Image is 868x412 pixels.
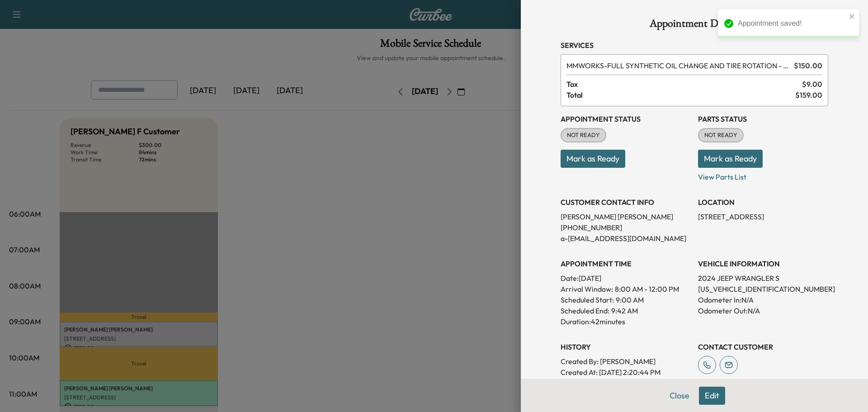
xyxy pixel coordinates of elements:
[849,13,855,20] button: close
[795,90,822,100] span: $ 159.00
[561,131,605,140] span: NOT READY
[698,273,828,284] p: 2024 JEEP WRANGLER S
[664,387,695,405] button: Close
[561,284,691,294] p: Arrival Window:
[561,18,828,33] h1: Appointment Details
[561,197,691,208] h3: CUSTOMER CONTACT INFO
[566,79,802,90] span: Tax
[802,79,822,90] span: $ 9.00
[561,356,691,367] p: Created By : [PERSON_NAME]
[698,150,763,168] button: Mark as Ready
[561,305,609,316] p: Scheduled End:
[561,341,691,352] h3: History
[561,294,614,305] p: Scheduled Start:
[561,367,691,378] p: Created At : [DATE] 2:20:44 PM
[794,60,822,71] span: $ 150.00
[561,40,828,51] h3: Services
[698,305,828,316] p: Odometer Out: N/A
[561,211,691,222] p: [PERSON_NAME] [PERSON_NAME]
[566,60,790,71] span: FULL SYNTHETIC OIL CHANGE AND TIRE ROTATION - WORKS PACKAGE
[566,90,795,100] span: Total
[561,222,691,233] p: [PHONE_NUMBER]
[561,316,691,327] p: Duration: 42 minutes
[698,294,828,305] p: Odometer In: N/A
[698,211,828,222] p: [STREET_ADDRESS]
[699,131,743,140] span: NOT READY
[698,341,828,352] h3: CONTACT CUSTOMER
[698,168,828,182] p: View Parts List
[698,258,828,269] h3: VEHICLE INFORMATION
[615,284,679,294] span: 8:00 AM - 12:00 PM
[616,294,644,305] p: 9:00 AM
[561,258,691,269] h3: APPOINTMENT TIME
[738,18,846,29] div: Appointment saved!
[561,114,691,124] h3: Appointment Status
[698,197,828,208] h3: LOCATION
[561,233,691,244] p: a-[EMAIL_ADDRESS][DOMAIN_NAME]
[699,387,725,405] button: Edit
[561,150,625,168] button: Mark as Ready
[698,114,828,124] h3: Parts Status
[561,273,691,284] p: Date: [DATE]
[611,305,638,316] p: 9:42 AM
[698,284,828,294] p: [US_VEHICLE_IDENTIFICATION_NUMBER]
